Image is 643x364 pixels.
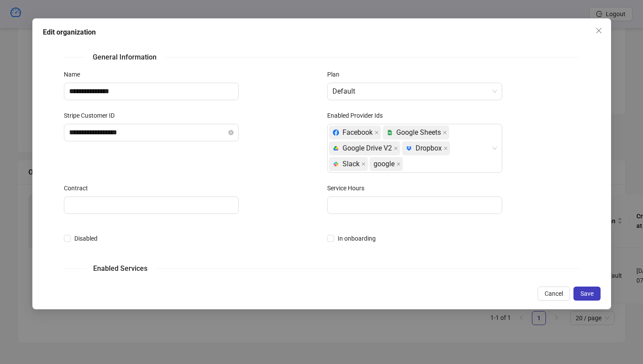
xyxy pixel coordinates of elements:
span: close [374,130,378,135]
div: Slack [332,157,359,171]
input: Service Hours [327,196,502,214]
span: close [595,27,602,34]
button: Close [592,24,606,38]
span: Cancel [545,290,563,297]
span: close [442,130,447,135]
span: close [393,146,398,150]
span: General Information [86,52,164,63]
input: Contract [64,196,239,214]
label: Service Hours [327,183,370,193]
span: Enabled Services [86,263,154,274]
span: close [361,162,365,166]
label: Plan [327,70,345,79]
span: Default [332,83,496,100]
input: Name [64,83,239,100]
div: Dropbox [405,142,441,155]
div: Google Drive V2 [332,142,391,155]
span: close [443,146,447,150]
span: Disabled [71,234,101,243]
label: Stripe Customer ID [64,111,120,120]
input: Stripe Customer ID [69,127,227,138]
button: Save [573,286,601,300]
span: google [373,157,394,171]
div: Google Sheets [386,126,440,139]
div: Facebook [332,126,372,139]
div: Edit organization [43,27,601,38]
span: google [369,157,402,171]
label: Name [64,70,86,79]
span: In onboarding [334,234,379,243]
button: Cancel [538,286,570,300]
button: close-circle [228,130,234,135]
span: close [396,162,400,166]
label: Enabled Provider Ids [327,111,388,120]
span: Save [580,290,594,297]
label: Contract [64,183,94,193]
